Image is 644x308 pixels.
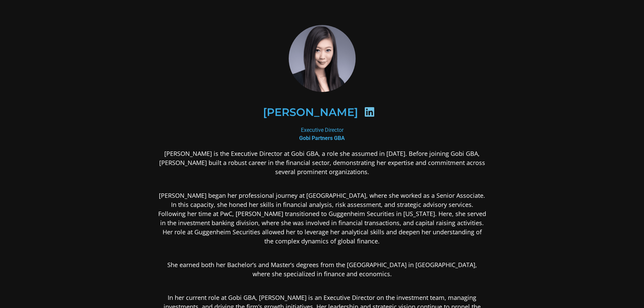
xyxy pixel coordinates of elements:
[263,107,358,118] h2: [PERSON_NAME]
[158,149,486,176] p: [PERSON_NAME] is the Executive Director at Gobi GBA, a role she assumed in [DATE]. Before joining...
[299,135,345,141] b: Gobi Partners GBA
[158,182,486,246] p: [PERSON_NAME] began her professional journey at [GEOGRAPHIC_DATA], where she worked as a Senior A...
[158,126,486,142] div: Executive Director
[158,251,486,279] p: She earned both her Bachelor’s and Master’s degrees from the [GEOGRAPHIC_DATA] in [GEOGRAPHIC_DAT...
